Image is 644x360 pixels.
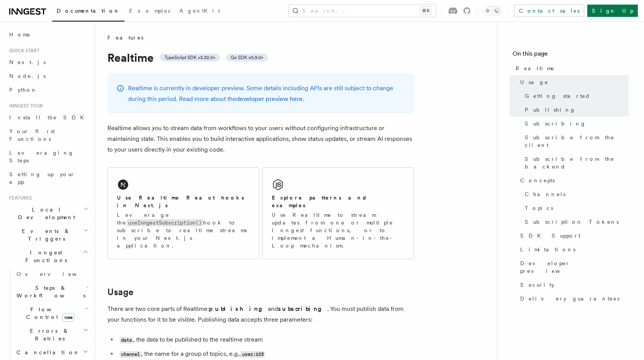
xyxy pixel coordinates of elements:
[241,351,265,358] code: user:123
[587,5,638,17] a: Sign Up
[16,271,95,277] span: Overview
[13,302,90,324] button: Flow Controlnew
[107,287,133,297] a: Usage
[520,295,619,302] span: Delivery guarantees
[13,284,85,299] span: Steps & Workflows
[278,305,327,312] strong: subscribing
[272,211,404,249] p: Use Realtime to stream updates from one or multiple Inngest functions, or to implement a Human-in...
[517,278,629,292] a: Security
[262,167,414,259] a: Explore patterns and examplesUse Realtime to stream updates from one or multiple Inngest function...
[6,124,90,146] a: Your first Functions
[525,106,576,114] span: Publishing
[517,229,629,243] a: SDK Support
[9,73,46,79] span: Node.js
[6,246,90,267] button: Inngest Functions
[522,103,629,117] a: Publishing
[107,51,414,64] h1: Realtime
[129,8,170,14] span: Examples
[125,2,175,21] a: Examples
[522,89,629,103] a: Getting started
[525,190,565,198] span: Channels
[117,334,414,345] li: , the data to be published to the realtime stream
[117,194,250,209] h2: Use Realtime React hooks in Next.js
[6,195,32,201] span: Features
[52,2,125,21] a: Documentation
[127,219,203,226] code: useInngestSubscription()
[520,246,575,253] span: Limitations
[107,123,414,155] p: Realtime allows you to stream data from workflows to your users without configuring infrastructur...
[9,128,55,142] span: Your first Functions
[525,155,629,170] span: Subscribe from the backend
[117,211,250,249] p: Leverage the hook to subscribe to realtime streams in your Next.js application.
[9,171,75,185] span: Setting up your app
[6,206,84,221] span: Local Development
[164,54,215,61] span: TypeScript SDK v3.32.0+
[520,177,555,184] span: Concepts
[9,87,37,93] span: Python
[525,92,590,100] span: Getting started
[128,83,405,104] p: Realtime is currently in developer preview. Some details including APIs are still subject to chan...
[522,187,629,201] a: Channels
[272,194,404,209] h2: Explore patterns and examples
[517,243,629,256] a: Limitations
[236,95,302,102] a: developer preview here
[525,120,586,127] span: Subscribing
[62,313,75,322] span: new
[6,111,90,124] a: Install the SDK
[231,54,263,61] span: Go SDK v0.9.0+
[520,281,554,289] span: Security
[520,78,549,86] span: Usage
[522,215,629,229] a: Subscription Tokens
[522,152,629,173] a: Subscribe from the backend
[516,64,555,72] span: Realtime
[6,203,90,224] button: Local Development
[13,348,80,356] span: Cancellation
[6,224,90,246] button: Events & Triggers
[9,59,46,65] span: Next.js
[9,150,74,163] span: Leveraging Steps
[522,130,629,152] a: Subscribe from the client
[522,201,629,215] a: Topics
[179,8,220,14] span: AgentKit
[525,134,629,149] span: Subscribe from the client
[6,28,90,41] a: Home
[513,49,629,61] h4: On this page
[9,31,31,38] span: Home
[120,337,133,343] code: data
[289,5,436,17] button: Search...⌘K
[6,249,83,264] span: Inngest Functions
[6,83,90,97] a: Python
[517,75,629,89] a: Usage
[107,304,414,325] p: There are two core parts of Realtime: and . You must publish data from your functions for it to b...
[57,8,120,14] span: Documentation
[13,267,90,281] a: Overview
[209,305,268,312] strong: publishing
[13,306,84,321] span: Flow Control
[520,259,629,275] span: Developer preview
[522,117,629,130] a: Subscribing
[6,69,90,83] a: Node.js
[6,146,90,167] a: Leveraging Steps
[6,167,90,189] a: Setting up your app
[520,232,580,239] span: SDK Support
[13,345,90,359] button: Cancellation
[120,351,141,358] code: channel
[6,227,84,243] span: Events & Triggers
[9,114,89,121] span: Install the SDK
[6,48,39,54] span: Quick start
[421,7,431,15] kbd: ⌘K
[107,34,143,41] span: Features
[6,103,43,109] span: Inngest tour
[513,61,629,75] a: Realtime
[517,173,629,187] a: Concepts
[13,324,90,345] button: Errors & Retries
[525,218,619,226] span: Subscription Tokens
[13,327,83,342] span: Errors & Retries
[107,167,259,259] a: Use Realtime React hooks in Next.jsLeverage theuseInngestSubscription()hook to subscribe to realt...
[517,292,629,306] a: Delivery guarantees
[13,281,90,302] button: Steps & Workflows
[514,5,584,17] a: Contact sales
[175,2,225,21] a: AgentKit
[6,55,90,69] a: Next.js
[483,6,501,15] button: Toggle dark mode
